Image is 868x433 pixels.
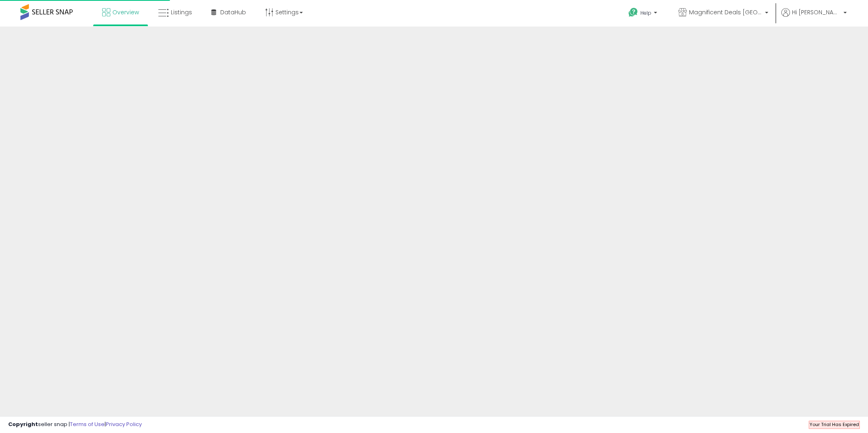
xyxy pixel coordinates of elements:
[640,9,651,16] span: Help
[781,8,847,27] a: Hi [PERSON_NAME]
[628,7,638,18] i: Get Help
[171,8,192,16] span: Listings
[112,8,139,16] span: Overview
[220,8,246,16] span: DataHub
[689,8,763,16] span: Magnificent Deals [GEOGRAPHIC_DATA]
[792,8,841,16] span: Hi [PERSON_NAME]
[622,1,665,27] a: Help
